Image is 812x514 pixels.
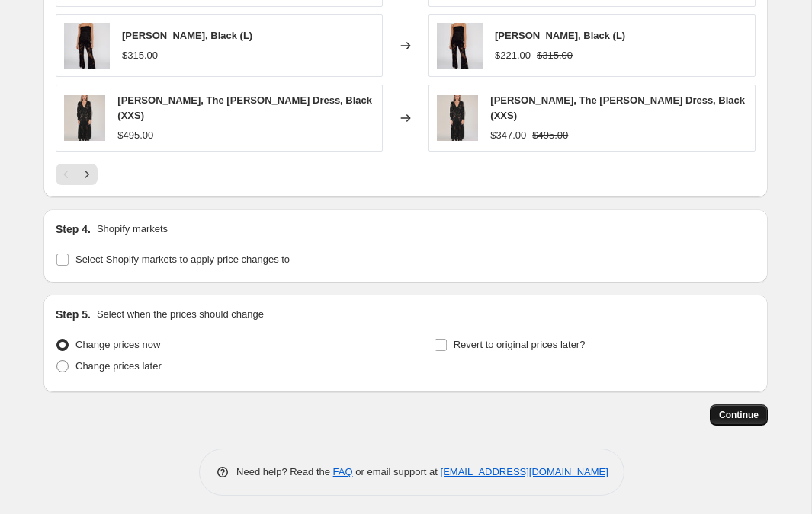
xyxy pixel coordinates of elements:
span: [PERSON_NAME], The [PERSON_NAME] Dress, Black (XXS) [117,94,372,121]
img: ML-ThePenny-B-MAIN_80x.jpg [437,95,478,141]
span: Change prices now [75,339,160,350]
span: [PERSON_NAME], Black (L) [122,30,252,41]
strike: $315.00 [537,48,573,63]
p: Select when the prices should change [97,307,264,322]
span: Continue [719,409,759,421]
img: DSC00325_80x.jpg [64,23,110,69]
span: Change prices later [75,360,162,372]
nav: Pagination [56,164,98,185]
h2: Step 5. [56,307,91,322]
button: Continue [710,404,768,426]
img: DSC00325_80x.jpg [437,23,483,69]
span: Need help? Read the [236,466,333,477]
h2: Step 4. [56,222,91,237]
img: ML-ThePenny-B-MAIN_80x.jpg [64,95,105,141]
button: Next [76,164,98,185]
div: $315.00 [122,48,158,63]
a: FAQ [333,466,353,477]
div: $347.00 [490,128,526,143]
span: [PERSON_NAME], The [PERSON_NAME] Dress, Black (XXS) [490,94,745,121]
a: [EMAIL_ADDRESS][DOMAIN_NAME] [441,466,608,477]
span: Select Shopify markets to apply price changes to [75,254,290,265]
div: $221.00 [495,48,531,63]
p: Shopify markets [97,222,168,237]
span: Revert to original prices later? [454,339,586,350]
strike: $495.00 [532,128,568,143]
div: $495.00 [117,128,153,143]
span: [PERSON_NAME], Black (L) [495,30,625,41]
span: or email support at [353,466,441,477]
